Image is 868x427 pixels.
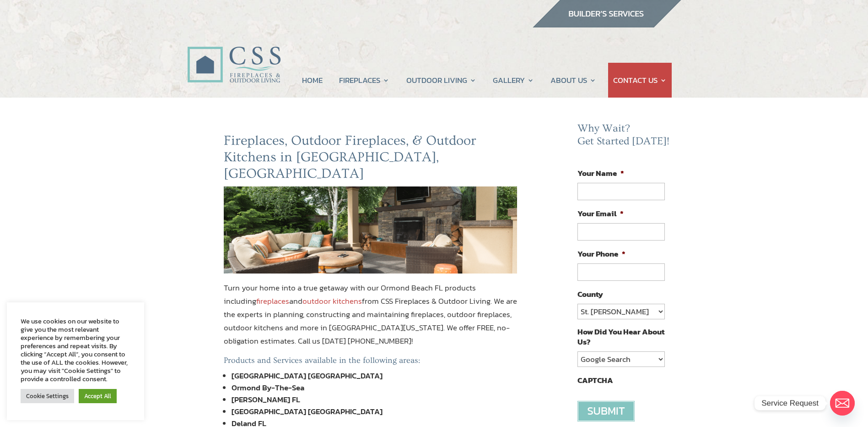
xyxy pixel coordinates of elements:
h2: Why Wait? Get Started [DATE]! [577,122,672,152]
a: Accept All [79,389,117,403]
label: Your Name [577,168,624,178]
li: [PERSON_NAME] FL [232,394,518,405]
a: GALLERY [493,63,534,98]
a: FIREPLACES [339,63,389,98]
a: fireplaces [256,295,289,307]
label: Your Email [577,208,624,219]
li: [GEOGRAPHIC_DATA] [GEOGRAPHIC_DATA] [232,405,518,417]
a: outdoor kitchens [302,295,362,307]
img: CSS Fireplaces & Outdoor Living (Formerly Construction Solutions & Supply)- Jacksonville Ormond B... [187,21,280,88]
a: OUTDOOR LIVING [406,63,476,98]
label: Your Phone [577,249,625,259]
a: ABOUT US [550,63,596,98]
a: Cookie Settings [21,389,74,403]
a: HOME [302,63,323,98]
label: CAPTCHA [577,375,613,385]
label: County [577,289,603,299]
div: We use cookies on our website to give you the most relevant experience by remembering your prefer... [21,317,130,383]
img: ormond-beach-fl [224,186,518,274]
h5: Products and Services available in the following areas: [224,356,518,370]
p: Turn your home into a true getaway with our Ormond Beach FL products including and from CSS Firep... [224,281,518,356]
h2: Fireplaces, Outdoor Fireplaces, & Outdoor Kitchens in [GEOGRAPHIC_DATA], [GEOGRAPHIC_DATA] [224,132,518,186]
li: [GEOGRAPHIC_DATA] [GEOGRAPHIC_DATA] [232,370,518,382]
label: How Did You Hear About Us? [577,327,664,347]
input: Submit [577,401,635,422]
a: builder services construction supply [532,19,681,31]
li: Ormond By-The-Sea [232,382,518,394]
a: Email [830,391,855,416]
a: CONTACT US [613,63,667,98]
